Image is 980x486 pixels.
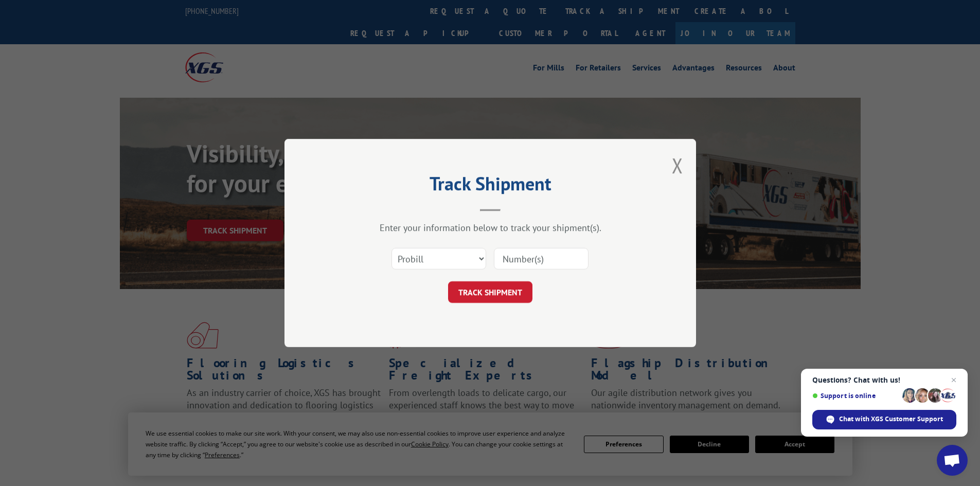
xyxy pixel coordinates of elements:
[336,176,645,196] h2: Track Shipment
[937,445,968,476] div: Open chat
[812,376,956,384] span: Questions? Chat with us!
[494,248,589,269] input: Number(s)
[448,281,532,303] button: TRACK SHIPMENT
[812,410,956,429] div: Chat with XGS Customer Support
[812,392,899,400] span: Support is online
[672,152,683,179] button: Close modal
[948,374,960,386] span: Close chat
[336,222,645,233] div: Enter your information below to track your shipment(s).
[839,415,943,424] span: Chat with XGS Customer Support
